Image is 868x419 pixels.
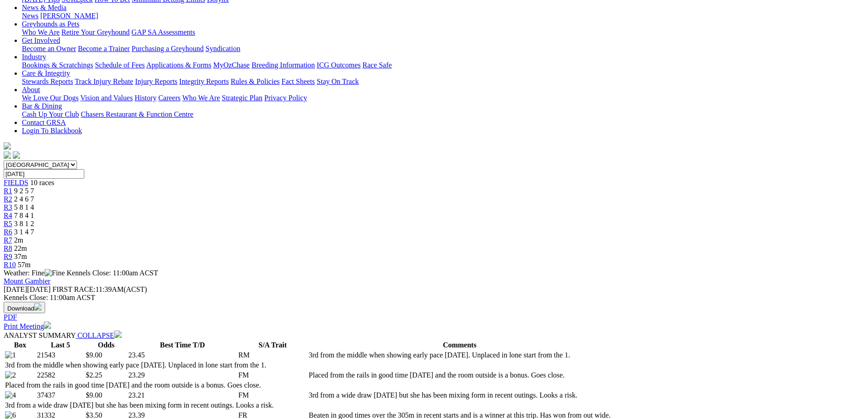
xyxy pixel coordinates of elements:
td: Placed from the rails in good time [DATE] and the room outside is a bonus. Goes close. [5,381,308,390]
a: Cash Up Your Club [22,110,79,118]
td: Placed from the rails in good time [DATE] and the room outside is a bonus. Goes close. [308,371,611,380]
td: 3rd from a wide draw [DATE] but she has been mixing form in recent outings. Looks a risk. [308,391,611,400]
th: Last 5 [36,341,84,350]
a: Injury Reports [135,78,177,85]
img: 4 [5,391,16,399]
th: S/A Trait [238,341,307,350]
span: 57m [18,261,31,269]
a: Mount Gambier [4,277,51,285]
img: 1 [5,351,16,359]
a: Fact Sheets [282,78,315,85]
th: Odds [85,341,127,350]
div: Bar & Dining [22,110,864,119]
a: Purchasing a Greyhound [132,45,204,52]
a: Care & Integrity [22,69,70,77]
a: Schedule of Fees [95,61,144,69]
a: News [22,12,38,20]
td: 23.45 [128,351,237,360]
span: Weather: Fine [4,269,67,277]
a: ICG Outcomes [317,61,360,69]
img: Fine [45,269,65,277]
a: Greyhounds as Pets [22,20,79,28]
span: R8 [4,244,12,252]
a: Careers [158,94,180,102]
a: MyOzChase [213,61,250,69]
button: Download [4,302,45,313]
a: R6 [4,228,12,236]
div: About [22,94,864,102]
a: Who We Are [22,28,60,36]
a: Get Involved [22,36,60,44]
a: Bar & Dining [22,102,62,110]
a: Bookings & Scratchings [22,61,93,69]
td: 22582 [36,371,84,380]
a: Vision and Values [80,94,133,102]
img: logo-grsa-white.png [4,142,11,150]
span: $3.50 [86,411,102,419]
a: Stay On Track [317,78,359,85]
div: Care & Integrity [22,78,864,86]
a: COLLAPSE [76,331,122,339]
a: Breeding Information [252,61,315,69]
a: R5 [4,220,12,228]
a: GAP SA Assessments [132,28,195,36]
span: 22m [14,244,27,252]
a: Become an Owner [22,45,76,52]
div: Greyhounds as Pets [22,28,864,36]
a: Race Safe [362,61,391,69]
span: [DATE] [4,285,51,293]
span: FIRST RACE: [52,285,95,293]
img: twitter.svg [13,151,20,159]
a: Become a Trainer [78,45,130,52]
input: Select date [4,169,84,179]
span: R9 [4,253,12,260]
a: Track Injury Rebate [75,78,133,85]
span: [DATE] [4,285,27,293]
a: Stewards Reports [22,78,73,85]
img: printer.svg [44,321,51,329]
img: download.svg [34,303,41,310]
td: FM [238,371,307,380]
a: Chasers Restaurant & Function Centre [81,110,193,118]
a: Industry [22,53,46,61]
td: 23.21 [128,391,237,400]
a: Retire Your Greyhound [62,28,130,36]
a: Login To Blackbook [22,127,82,134]
a: Contact GRSA [22,119,66,126]
span: $9.00 [86,351,102,359]
th: Box [5,341,36,350]
div: News & Media [22,12,864,20]
div: Get Involved [22,45,864,53]
a: Integrity Reports [179,78,229,85]
td: 3rd from the middle when showing early pace [DATE]. Unplaced in lone start from the 1. [308,351,611,360]
th: Best Time T/D [128,341,237,350]
div: Industry [22,61,864,69]
span: $9.00 [86,391,102,399]
a: R2 [4,195,12,203]
div: ANALYST SUMMARY [4,331,864,340]
a: Applications & Forms [146,61,211,69]
td: 37437 [36,391,84,400]
a: We Love Our Dogs [22,94,78,102]
a: Strategic Plan [222,94,262,102]
span: 2m [14,236,23,244]
span: COLLAPSE [77,331,114,339]
span: 11:39AM(ACST) [52,285,147,293]
span: 5 8 1 4 [14,203,34,211]
span: 10 races [30,179,54,186]
a: R1 [4,187,12,195]
a: News & Media [22,4,67,11]
span: FIELDS [4,179,28,186]
div: Kennels Close: 11:00am ACST [4,294,864,302]
td: 3rd from a wide draw [DATE] but she has been mixing form in recent outings. Looks a risk. [5,401,308,410]
div: Download [4,313,864,321]
span: 3 8 1 2 [14,220,34,228]
a: About [22,86,40,93]
a: R3 [4,203,12,211]
span: 3 1 4 7 [14,228,34,236]
span: $2.25 [86,371,102,379]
